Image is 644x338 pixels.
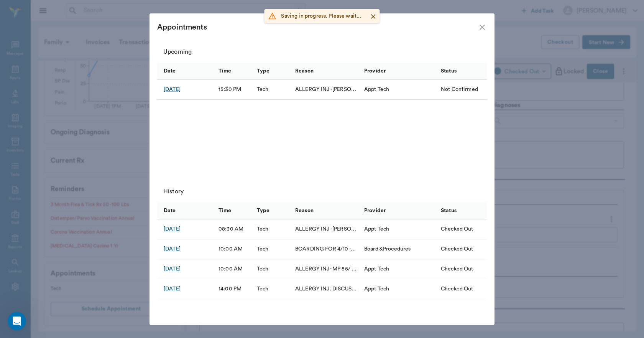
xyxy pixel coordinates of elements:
div: Appt Tech [364,86,389,93]
a: [DATE] [164,86,181,93]
div: Status [441,60,457,82]
button: Home [120,3,135,18]
button: Sort [178,205,189,216]
div: Date [164,200,176,221]
button: go back [5,3,20,18]
div: Date [164,60,176,82]
button: Sort [178,66,189,76]
div: Appt Tech [364,285,389,293]
div: Date [157,62,215,79]
div: ALLERGY INJ- MP 85/ DEX SP 2.1 -JESS [295,265,356,273]
a: [DATE] [164,265,181,273]
div: Alana says… [6,36,147,246]
div: Status [437,62,487,79]
div: Board &Procedures [364,245,411,253]
div: 10:00 AM [219,265,243,273]
div: Provider [364,60,386,82]
div: Checked Out [441,245,473,253]
div: ALLERGY INJ -LORY [295,86,356,93]
p: Active 16h ago [37,10,74,17]
div: Time [219,60,232,82]
div: ALLERGY INJ. DISCUSS CHANGING HW PREV. -LORY [295,285,356,293]
div: Tech [257,225,269,233]
div: Provider [360,202,437,219]
div: 14:00 PM [219,285,242,293]
a: [DATE] [164,285,181,293]
div: Not Confirmed [441,86,478,93]
button: Sort [388,205,398,216]
button: Close [368,11,379,22]
button: Gif picker [24,251,30,257]
div: 15:30 PM [219,86,241,93]
div: Time [215,202,253,219]
div: Appointments [157,21,478,33]
button: Emoji picker [12,251,18,257]
div: Time [219,200,232,221]
div: Bert says… [6,5,147,36]
div: Close [135,3,148,17]
button: Start recording [49,251,55,257]
div: ALLERGY INJ -LORY [295,225,356,233]
div: Provider [360,62,437,79]
div: Checked Out [441,225,473,233]
button: Sort [458,205,469,216]
div: Appt Tech [364,265,389,273]
a: [DATE] [164,245,181,253]
div: BOARDING FOR 4/10 - 4/28 -JESS [295,245,356,253]
div: Reason [295,60,314,82]
div: Type [253,62,291,79]
div: Date [157,202,215,219]
button: Sort [458,66,469,76]
a: [DATE] [164,225,181,233]
div: Saving in progress. Please wait... [281,9,361,23]
div: History [163,187,481,196]
div: Type [257,60,270,82]
div: Reason [295,200,314,221]
div: Reason [291,62,360,79]
div: Tech [257,285,269,293]
button: Sort [272,66,283,76]
div: Status [437,202,487,219]
div: Time [215,62,253,79]
div: Tech [257,265,269,273]
div: Of course :). I sent the below message last week, but I'm not sure if it made its way to you. If ... [12,40,120,236]
button: Sort [315,205,326,216]
textarea: Message… [7,235,147,248]
h1: [PERSON_NAME] [37,4,87,10]
div: Provider [364,200,386,221]
div: Of course :). I sent the below message last week, but I'm not sure if it made its way to you. If ... [6,36,126,240]
div: Tech [257,245,269,253]
div: Tech [257,86,269,93]
img: Profile image for Alana [22,4,34,16]
iframe: Intercom live chat [8,312,26,330]
button: Sort [233,205,244,216]
button: Upload attachment [36,251,43,257]
div: Appt Tech [364,225,389,233]
button: Sort [315,66,326,76]
div: Reason [291,202,360,219]
button: Send a message… [131,248,144,261]
div: Checked Out [441,265,473,273]
button: Sort [233,66,244,76]
div: Checked Out [441,285,473,293]
div: Type [253,202,291,219]
button: Sort [272,205,283,216]
div: 08:30 AM [219,225,243,233]
div: Type [257,200,270,221]
button: close [478,23,487,32]
div: Status [441,200,457,221]
div: 10:00 AM [219,245,243,253]
div: Upcoming [163,47,481,56]
button: Sort [388,66,398,76]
